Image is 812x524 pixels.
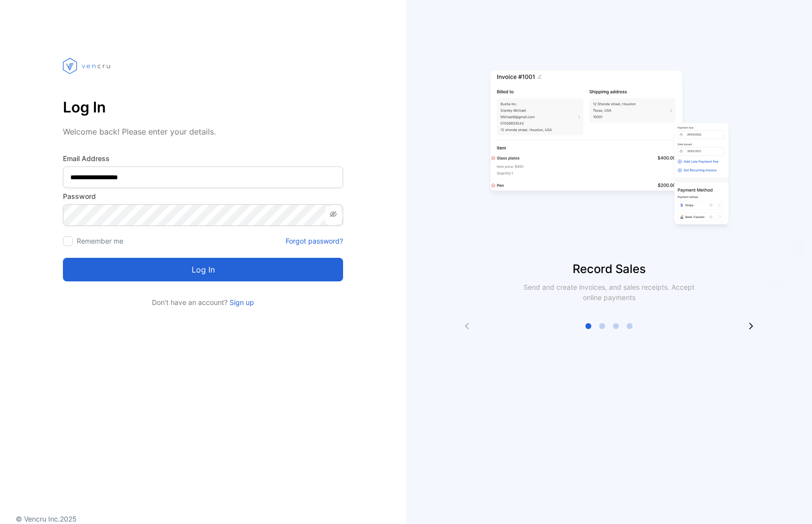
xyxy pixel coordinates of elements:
label: Password [63,191,343,201]
a: Sign up [228,298,254,306]
img: slider image [486,39,732,260]
button: Log in [63,258,343,281]
a: Forgot password? [286,236,343,246]
p: Record Sales [406,260,812,278]
label: Email Address [63,153,343,164]
label: Remember me [77,237,123,245]
p: Log In [63,95,343,119]
img: vencru logo [63,39,112,92]
p: Send and create invoices, and sales receipts. Accept online payments [515,282,703,303]
p: Don't have an account? [63,297,343,307]
p: Welcome back! Please enter your details. [63,126,343,138]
